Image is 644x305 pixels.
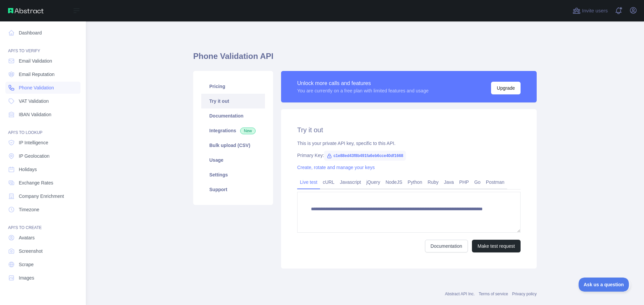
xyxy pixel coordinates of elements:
a: Documentation [425,240,468,252]
a: Postman [483,177,507,187]
a: IP Geolocation [5,150,80,162]
span: Exchange Rates [19,179,53,186]
a: Privacy policy [512,292,537,296]
button: Make test request [472,240,521,252]
a: Live test [297,177,320,187]
button: Invite users [571,5,609,16]
a: Phone Validation [5,82,80,94]
div: Unlock more calls and features [297,79,429,87]
a: Terms of service [479,292,508,296]
a: Screenshot [5,245,80,257]
a: Abstract API Inc. [445,292,475,296]
a: Documentation [201,108,265,123]
a: Java [441,177,457,187]
a: Try it out [201,94,265,108]
a: jQuery [364,177,383,187]
a: Bulk upload (CSV) [201,138,265,153]
a: Email Reputation [5,68,80,80]
h2: Try it out [297,125,521,135]
div: API'S TO VERIFY [5,40,80,54]
a: VAT Validation [5,95,80,107]
a: Company Enrichment [5,190,80,202]
a: Avatars [5,232,80,244]
span: c1e88ed43f8b491fa6eb6cce40df1668 [324,151,406,161]
a: cURL [320,177,337,187]
span: Email Reputation [19,71,55,78]
a: Go [472,177,483,187]
span: Scrape [19,261,34,268]
a: Usage [201,153,265,167]
div: API'S TO LOOKUP [5,122,80,135]
a: IBAN Validation [5,108,80,121]
a: Dashboard [5,27,80,39]
a: PHP [457,177,472,187]
a: Images [5,272,80,284]
div: This is your private API key, specific to this API. [297,140,521,147]
a: Ruby [425,177,441,187]
span: Screenshot [19,248,43,254]
a: Settings [201,167,265,182]
a: Exchange Rates [5,177,80,189]
img: Abstract API [8,8,44,13]
a: Integrations New [201,123,265,138]
a: NodeJS [383,177,405,187]
span: New [240,128,256,134]
span: Images [19,275,34,281]
a: Holidays [5,163,80,175]
a: Timezone [5,204,80,216]
a: Scrape [5,258,80,271]
iframe: Toggle Customer Support [579,278,631,292]
span: IP Geolocation [19,153,50,159]
span: Invite users [582,7,608,15]
div: Primary Key: [297,152,521,159]
span: Timezone [19,206,39,213]
a: Pricing [201,79,265,94]
div: You are currently on a free plan with limited features and usage [297,87,429,94]
span: IP Intelligence [19,139,48,146]
a: Create, rotate and manage your keys [297,165,375,170]
a: Python [405,177,425,187]
span: Avatars [19,234,35,241]
span: IBAN Validation [19,111,51,118]
a: IP Intelligence [5,137,80,149]
span: Holidays [19,166,37,173]
a: Email Validation [5,55,80,67]
div: API'S TO CREATE [5,217,80,230]
h1: Phone Validation API [193,51,537,67]
a: Support [201,182,265,197]
span: Phone Validation [19,84,54,91]
span: Company Enrichment [19,193,64,200]
span: Email Validation [19,58,52,64]
button: Upgrade [491,82,521,94]
span: VAT Validation [19,98,49,104]
a: Javascript [337,177,364,187]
